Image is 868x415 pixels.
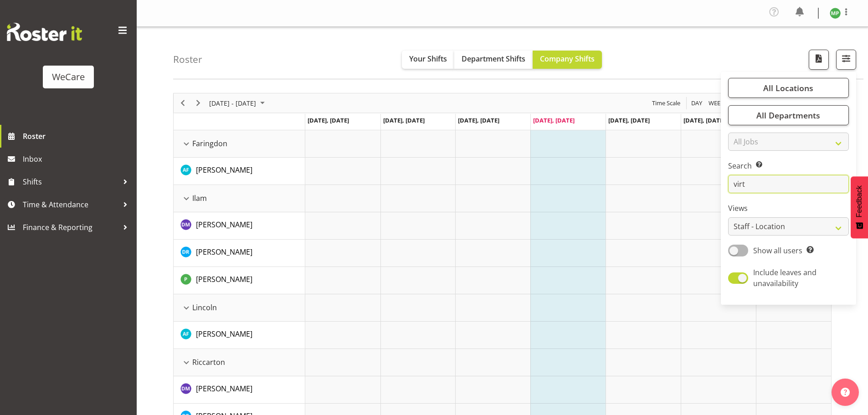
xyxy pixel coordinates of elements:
[690,97,704,109] button: Timeline Day
[708,97,725,109] span: Week
[540,54,595,64] span: Company Shifts
[196,274,252,284] span: [PERSON_NAME]
[190,93,206,113] div: Next
[23,175,118,189] span: Shifts
[23,198,118,211] span: Time & Attendance
[651,97,681,109] span: Time Scale
[458,116,499,124] span: [DATE], [DATE]
[174,349,305,376] td: Riccarton resource
[728,78,849,98] button: All Locations
[383,116,425,124] span: [DATE], [DATE]
[174,294,305,322] td: Lincoln resource
[196,220,252,230] span: [PERSON_NAME]
[208,97,269,109] button: August 25 - 31, 2025
[23,220,118,234] span: Finance & Reporting
[196,165,252,175] span: [PERSON_NAME]
[728,175,849,193] input: Search
[855,185,863,217] span: Feedback
[208,97,257,109] span: [DATE] - [DATE]
[177,97,189,109] button: Previous
[174,322,305,349] td: Alex Ferguson resource
[174,158,305,185] td: Alex Ferguson resource
[174,267,305,294] td: Pooja Prabhu resource
[533,116,575,124] span: [DATE], [DATE]
[753,246,802,256] span: Show all users
[174,212,305,240] td: Deepti Mahajan resource
[753,267,817,288] span: Include leaves and unavailability
[196,383,252,394] a: [PERSON_NAME]
[52,70,85,84] div: WeCare
[173,54,202,65] h4: Roster
[23,152,132,166] span: Inbox
[175,93,190,113] div: Previous
[196,247,252,257] span: [PERSON_NAME]
[174,376,305,404] td: Deepti Mahajan resource
[690,97,703,109] span: Day
[683,116,725,124] span: [DATE], [DATE]
[192,357,225,368] span: Riccarton
[651,97,682,109] button: Time Scale
[192,138,227,149] span: Faringdon
[533,51,602,69] button: Company Shifts
[728,203,849,214] label: Views
[196,164,252,175] a: [PERSON_NAME]
[763,82,813,93] span: All Locations
[707,97,726,109] button: Timeline Week
[830,8,841,19] img: millie-pumphrey11278.jpg
[851,176,868,238] button: Feedback - Show survey
[196,246,252,257] a: [PERSON_NAME]
[174,240,305,267] td: Deepti Raturi resource
[841,388,850,397] img: help-xxl-2.png
[836,50,856,70] button: Filter Shifts
[196,329,252,339] span: [PERSON_NAME]
[196,384,252,394] span: [PERSON_NAME]
[402,51,454,69] button: Your Shifts
[728,105,849,125] button: All Departments
[192,302,217,313] span: Lincoln
[23,129,132,143] span: Roster
[462,54,525,64] span: Department Shifts
[728,160,849,171] label: Search
[174,130,305,158] td: Faringdon resource
[196,328,252,339] a: [PERSON_NAME]
[608,116,650,124] span: [DATE], [DATE]
[756,110,820,121] span: All Departments
[196,274,252,285] a: [PERSON_NAME]
[454,51,533,69] button: Department Shifts
[196,219,252,230] a: [PERSON_NAME]
[192,97,205,109] button: Next
[7,23,82,41] img: Rosterit website logo
[308,116,349,124] span: [DATE], [DATE]
[809,50,829,70] button: Download a PDF of the roster according to the set date range.
[409,54,447,64] span: Your Shifts
[192,193,207,204] span: Ilam
[174,185,305,212] td: Ilam resource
